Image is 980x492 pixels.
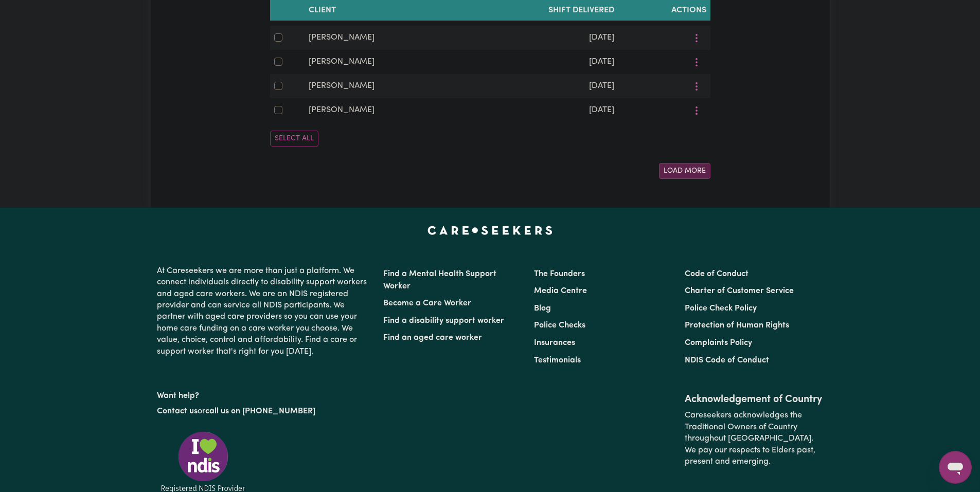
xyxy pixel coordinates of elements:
a: Police Check Policy [685,304,757,313]
a: Code of Conduct [685,270,749,278]
span: [PERSON_NAME] [309,58,375,66]
p: At Careseekers we are more than just a platform. We connect individuals directly to disability su... [157,261,371,361]
iframe: Button to launch messaging window [939,451,972,484]
span: [PERSON_NAME] [309,106,375,114]
td: [DATE] [461,26,618,50]
span: [PERSON_NAME] [309,33,375,42]
p: or [157,402,371,421]
a: Blog [534,304,551,313]
a: Find a Mental Health Support Worker [383,270,496,290]
a: The Founders [534,270,585,278]
a: Find an aged care worker [383,334,482,342]
a: Find a disability support worker [383,317,504,325]
a: Careseekers home page [427,226,553,234]
a: Contact us [157,407,198,415]
button: Select All [270,131,318,147]
button: More options [687,54,706,70]
button: More options [687,78,706,94]
a: Protection of Human Rights [685,321,789,330]
button: More options [687,102,706,118]
a: Become a Care Worker [383,299,471,307]
button: More options [687,30,706,46]
p: Want help? [157,386,371,402]
a: Testimonials [534,356,581,365]
a: NDIS Code of Conduct [685,356,769,365]
a: Complaints Policy [685,339,752,347]
span: [PERSON_NAME] [309,82,375,90]
a: call us on [PHONE_NUMBER] [205,407,315,415]
a: Media Centre [534,287,587,295]
p: Careseekers acknowledges the Traditional Owners of Country throughout [GEOGRAPHIC_DATA]. We pay o... [685,406,823,471]
td: [DATE] [461,74,618,98]
h2: Acknowledgement of Country [685,393,823,406]
a: Police Checks [534,321,585,330]
a: Insurances [534,339,575,347]
span: Client [309,6,336,14]
td: [DATE] [461,50,618,74]
a: Charter of Customer Service [685,287,794,295]
td: [DATE] [461,98,618,122]
button: Load More [659,163,710,179]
